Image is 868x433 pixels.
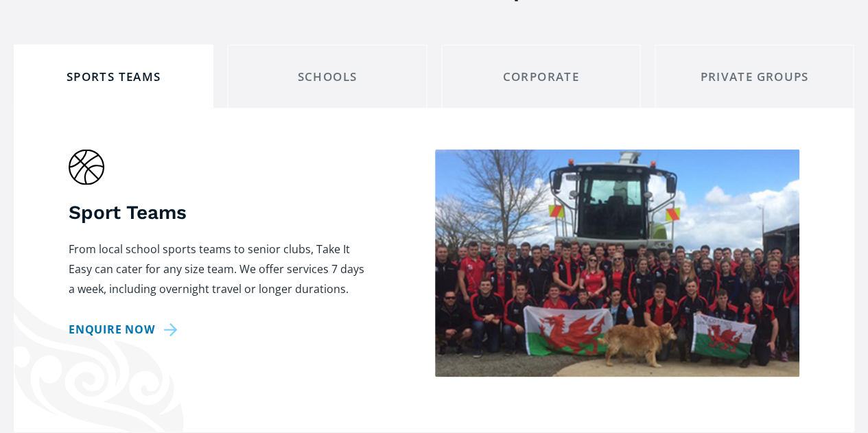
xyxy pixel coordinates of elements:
[239,66,415,87] div: schools
[69,198,366,225] h4: Sport Teams
[69,319,183,339] a: Enquire now
[453,66,629,87] div: corporate
[69,239,366,299] p: From local school sports teams to senior clubs, Take It Easy can cater for any size team. We offe...
[666,66,843,87] div: private groups
[25,66,202,87] div: Sports teams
